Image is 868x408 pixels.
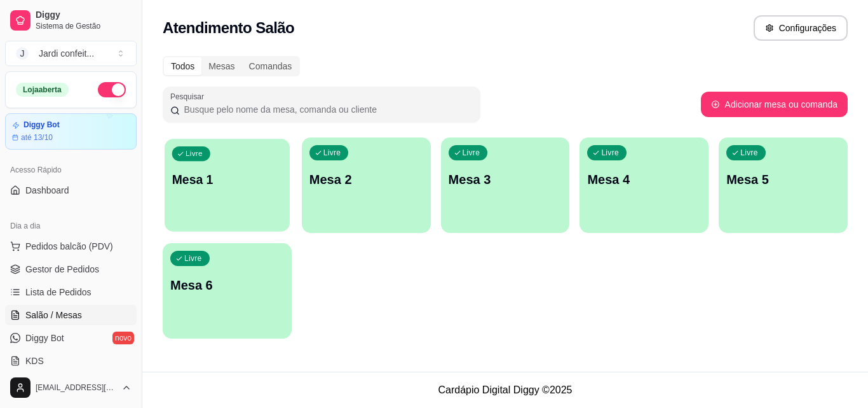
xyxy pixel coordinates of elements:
[323,148,341,158] p: Livre
[5,236,137,257] button: Pedidos balcão (PDV)
[25,332,64,344] span: Diggy Bot
[5,5,137,36] a: DiggySistema de Gestão
[302,137,431,233] button: LivreMesa 2
[170,91,208,102] label: Pesquisar
[441,137,570,233] button: LivreMesa 3
[201,57,241,75] div: Mesas
[25,355,44,367] span: KDS
[24,120,60,130] article: Diggy Bot
[463,148,480,158] p: Livre
[601,148,619,158] p: Livre
[580,137,709,233] button: LivreMesa 4
[164,57,201,75] div: Todos
[163,18,294,38] h2: Atendimento Salão
[170,276,284,294] p: Mesa 6
[449,171,562,188] p: Mesa 3
[36,383,116,393] span: [EMAIL_ADDRESS][DOMAIN_NAME]
[5,282,137,302] a: Lista de Pedidos
[25,263,99,276] span: Gestor de Pedidos
[5,113,137,150] a: Diggy Botaté 13/10
[163,243,292,339] button: LivreMesa 6
[719,137,848,233] button: LivreMesa 5
[309,171,423,188] p: Mesa 2
[5,305,137,325] a: Salão / Mesas
[21,132,53,143] article: até 13/10
[142,372,868,408] footer: Cardápio Digital Diggy © 2025
[98,82,126,97] button: Alterar Status
[16,47,29,60] span: J
[5,328,137,348] a: Diggy Botnovo
[25,184,69,197] span: Dashboard
[754,15,848,41] button: Configurações
[5,259,137,279] a: Gestor de Pedidos
[25,240,113,253] span: Pedidos balcão (PDV)
[5,216,137,236] div: Dia a dia
[25,309,82,321] span: Salão / Mesas
[701,92,848,117] button: Adicionar mesa ou comanda
[242,57,299,75] div: Comandas
[587,171,701,188] p: Mesa 4
[5,372,137,403] button: [EMAIL_ADDRESS][DOMAIN_NAME]
[39,47,94,60] div: Jardi confeit ...
[36,21,132,31] span: Sistema de Gestão
[36,10,132,21] span: Diggy
[5,180,137,200] a: Dashboard
[740,148,758,158] p: Livre
[172,171,282,188] p: Mesa 1
[186,149,203,159] p: Livre
[165,139,290,232] button: LivreMesa 1
[184,253,202,264] p: Livre
[726,171,840,188] p: Mesa 5
[16,83,69,97] div: Loja aberta
[5,160,137,180] div: Acesso Rápido
[180,103,473,116] input: Pesquisar
[25,286,92,299] span: Lista de Pedidos
[5,351,137,371] a: KDS
[5,41,137,66] button: Select a team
